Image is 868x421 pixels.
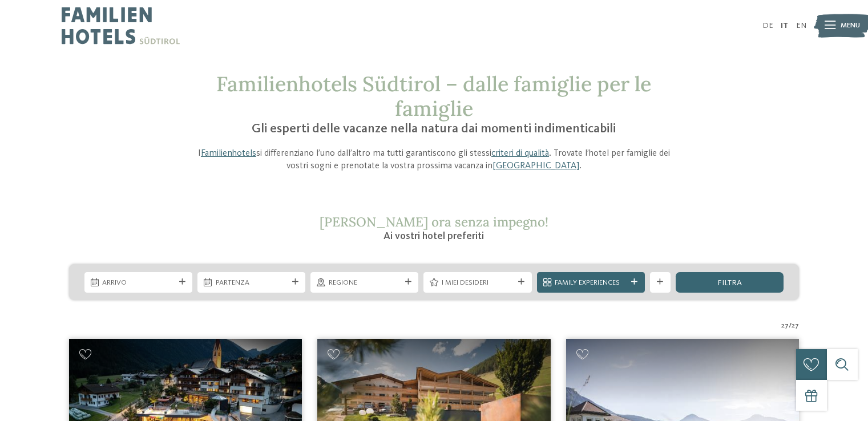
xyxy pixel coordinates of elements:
span: Arrivo [102,278,174,288]
span: 27 [792,321,799,331]
span: filtra [717,279,742,287]
span: Familienhotels Südtirol – dalle famiglie per le famiglie [216,71,651,122]
span: Regione [329,278,401,288]
a: EN [796,22,806,30]
a: Familienhotels [201,149,256,158]
p: I si differenziano l’uno dall’altro ma tutti garantiscono gli stessi . Trovate l’hotel per famigl... [190,147,679,173]
span: / [789,321,792,331]
span: Ai vostri hotel preferiti [383,231,484,241]
span: Family Experiences [555,278,627,288]
span: Partenza [216,278,288,288]
a: IT [781,22,788,30]
a: DE [762,22,773,30]
span: Gli esperti delle vacanze nella natura dai momenti indimenticabili [252,123,616,135]
a: criteri di qualità [491,149,549,158]
span: I miei desideri [442,278,514,288]
span: 27 [781,321,789,331]
span: Menu [841,21,860,31]
span: [PERSON_NAME] ora senza impegno! [320,213,548,230]
a: [GEOGRAPHIC_DATA] [492,161,579,171]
